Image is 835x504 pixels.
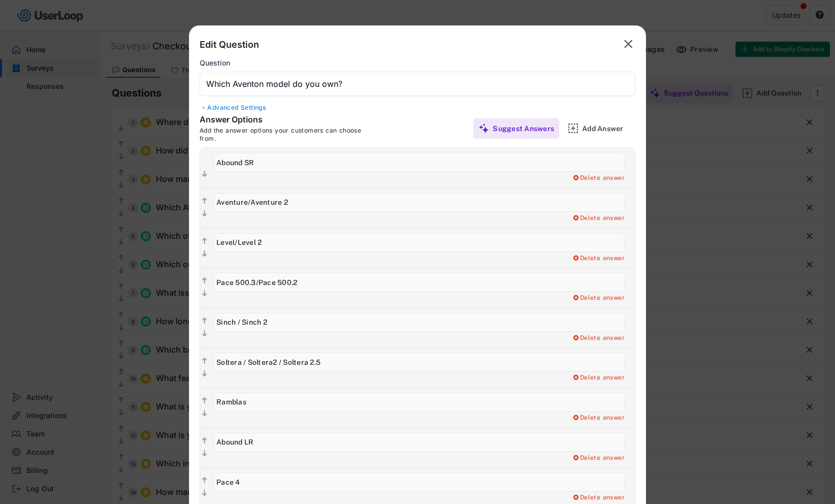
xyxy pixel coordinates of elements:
text:  [202,357,207,365]
div: Delete answer [572,334,625,342]
button:  [200,356,209,366]
text:  [202,237,207,245]
img: MagicMajor%20%28Purple%29.svg [478,123,489,134]
button:  [200,249,209,259]
div: Delete answer [572,414,625,422]
div: Edit Question [200,39,259,51]
text:  [202,396,207,405]
button:  [200,289,209,299]
text:  [202,290,207,298]
text:  [202,170,207,178]
button:  [200,209,209,219]
div: Delete answer [572,494,625,502]
text:  [202,477,207,485]
text:  [202,329,207,338]
button:  [200,436,209,446]
button:  [200,369,209,379]
div: Advanced Settings [200,104,635,112]
input: Aventure/Aventure 2 [214,193,625,212]
input: Pace 500.3/Pace 500.2 [214,273,625,292]
button:  [200,449,209,459]
button:  [200,329,209,339]
div: Delete answer [572,174,625,182]
div: Answer Options [200,114,352,127]
div: Add Answer [582,124,633,133]
div: Delete answer [572,255,625,263]
div: Question [200,58,230,68]
text:  [202,209,207,218]
div: Delete answer [572,374,625,382]
input: Abound SR [214,153,625,172]
button:  [200,316,209,326]
input: Abound LR [214,433,625,452]
img: AddMajor.svg [568,123,579,134]
text:  [202,369,207,378]
input: Sinch / Sinch 2 [214,313,625,332]
text:  [202,249,207,258]
div: Delete answer [572,294,625,302]
text:  [202,489,207,498]
text:  [202,277,207,286]
input: Type your question here... [200,72,635,96]
text:  [202,449,207,458]
button:  [200,276,209,286]
input: Level/Level 2 [214,233,625,252]
div: Add the answer options your customers can choose from. [200,127,377,142]
button:  [200,476,209,486]
input: Pace 4 [214,472,625,491]
text:  [624,37,633,51]
button:  [200,236,209,246]
text:  [202,436,207,445]
button:  [200,169,209,179]
div: Delete answer [572,214,625,223]
button:  [200,196,209,206]
button:  [200,488,209,498]
input: Soltera / Soltera2 / Soltera 2.5 [214,353,625,371]
text:  [202,317,207,325]
button:  [200,408,209,419]
text:  [202,197,207,205]
div: Delete answer [572,454,625,462]
button:  [200,396,209,406]
div: Suggest Answers [493,124,554,133]
text:  [202,409,207,418]
input: Ramblas [214,393,625,412]
button:  [621,36,635,52]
